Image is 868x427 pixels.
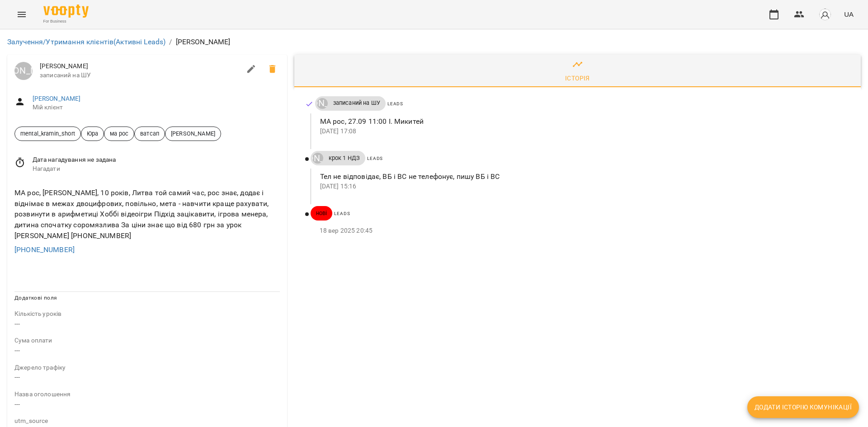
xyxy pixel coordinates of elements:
[14,399,280,410] p: ---
[40,62,241,71] span: [PERSON_NAME]
[7,37,861,47] nav: breadcrumb
[840,6,857,23] button: UA
[15,129,80,138] span: mental_kramin_short
[334,211,350,216] span: Leads
[81,129,104,138] span: Юра
[176,37,231,47] p: [PERSON_NAME]
[312,153,323,164] div: Юрій Тимочко
[320,171,846,182] p: Тел не відповідає, ВБ і ВС не телефонує, пишу ВБ і ВС
[387,101,403,106] span: Leads
[14,372,280,383] p: ---
[311,209,333,217] span: нові
[13,186,282,243] div: МА рос, [PERSON_NAME], 10 років, Литва той самий час, рос знає, додає і віднімає в межах двоцифро...
[33,155,280,164] span: Дата нагадування не задана
[33,95,81,102] a: [PERSON_NAME]
[14,310,280,319] p: field-description
[135,129,165,138] span: ватсап
[844,9,854,19] span: UA
[165,129,221,138] span: [PERSON_NAME]
[311,153,323,164] a: [PERSON_NAME]
[7,38,165,46] a: Залучення/Утримання клієнтів(Активні Leads)
[323,154,365,162] span: крок 1 НДЗ
[747,396,859,418] button: Додати історію комунікації
[320,182,846,191] p: [DATE] 15:16
[317,98,328,109] div: Юрій Тимочко
[14,417,280,426] p: field-description
[104,129,134,138] span: ма рос
[819,8,831,21] img: avatar_s.png
[565,73,590,84] div: Історія
[320,226,846,235] p: 18 вер 2025 20:45
[40,71,241,80] span: записаний на ШУ
[33,164,280,174] span: Нагадати
[755,402,852,413] span: Додати історію комунікації
[14,336,280,345] p: field-description
[14,363,280,372] p: field-description
[14,245,75,254] a: [PHONE_NUMBER]
[14,345,280,356] p: ---
[328,99,386,107] span: записаний на ШУ
[33,103,280,112] span: Мій клієнт
[320,116,846,127] p: МА рос, 27.09 11:00 І. Микитей
[14,319,280,329] p: ---
[169,37,172,47] li: /
[43,5,89,18] img: Voopty Logo
[315,98,328,109] a: [PERSON_NAME]
[14,62,33,80] div: Юрій Тимочко
[11,4,33,25] button: Menu
[14,390,280,399] p: field-description
[43,19,89,24] span: For Business
[14,295,57,301] span: Додаткові поля
[14,62,33,80] a: [PERSON_NAME]
[367,156,383,161] span: Leads
[320,127,846,136] p: [DATE] 17:08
